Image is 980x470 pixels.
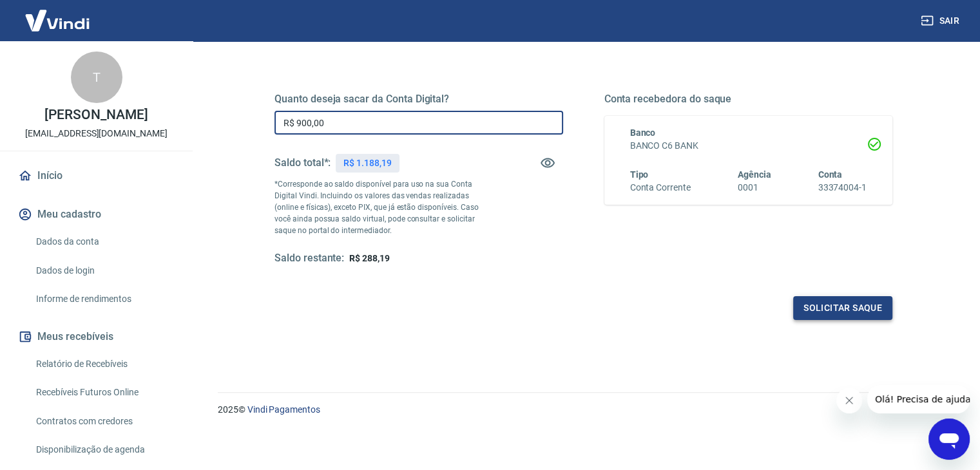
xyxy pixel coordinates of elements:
[343,156,391,170] p: R$ 1.188,19
[247,404,320,415] a: Vindi Pagamentos
[836,388,862,413] iframe: Fechar mensagem
[31,379,177,406] a: Recebíveis Futuros Online
[15,323,177,351] button: Meus recebíveis
[274,178,491,236] p: *Corresponde ao saldo disponível para uso na sua Conta Digital Vindi. Incluindo os valores das ve...
[25,127,168,140] p: [EMAIL_ADDRESS][DOMAIN_NAME]
[218,403,949,417] p: 2025 ©
[918,9,965,33] button: Sair
[793,296,892,320] button: Solicitar saque
[31,408,177,435] a: Contratos com credores
[274,93,563,106] h5: Quanto deseja sacar da Conta Digital?
[71,52,122,103] div: T
[738,181,771,194] h6: 0001
[867,385,970,413] iframe: Mensagem da empresa
[31,351,177,377] a: Relatório de Recebíveis
[349,253,390,263] span: R$ 288,19
[928,418,970,460] iframe: Botão para abrir a janela de mensagens
[738,169,771,180] span: Agência
[15,1,99,40] img: Vindi
[31,258,177,284] a: Dados de login
[630,139,867,153] h6: BANCO C6 BANK
[818,169,842,180] span: Conta
[630,127,656,138] span: Banco
[274,156,331,169] h5: Saldo total*:
[44,108,148,122] p: [PERSON_NAME]
[8,9,108,19] span: Olá! Precisa de ajuda?
[31,229,177,255] a: Dados da conta
[630,169,649,180] span: Tipo
[274,252,344,265] h5: Saldo restante:
[31,286,177,312] a: Informe de rendimentos
[31,437,177,463] a: Disponibilização de agenda
[15,162,177,190] a: Início
[604,93,893,106] h5: Conta recebedora do saque
[818,181,867,194] h6: 33374004-1
[15,200,177,229] button: Meu cadastro
[630,181,691,194] h6: Conta Corrente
